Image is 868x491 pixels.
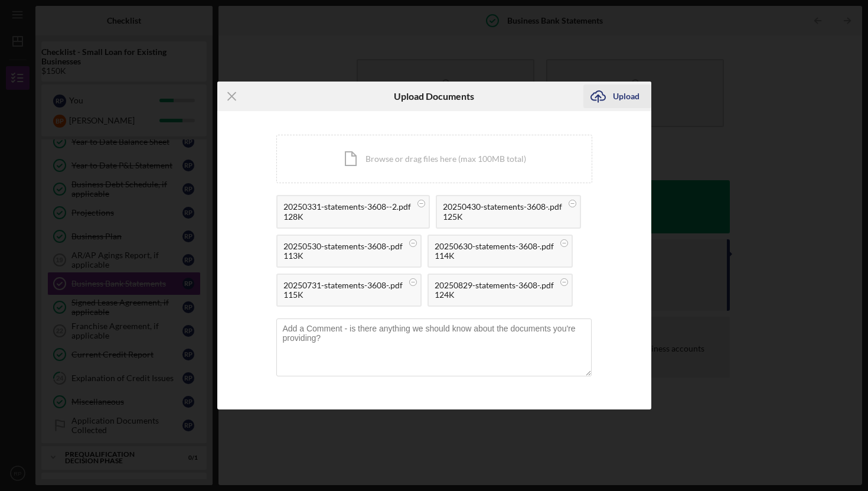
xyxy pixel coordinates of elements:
[283,242,403,251] div: 20250530-statements-3608-.pdf
[283,202,411,212] div: 20250331-statements-3608--2.pdf
[443,202,562,212] div: 20250430-statements-3608-.pdf
[435,251,554,261] div: 114K
[435,242,554,251] div: 20250630-statements-3608-.pdf
[435,290,554,300] div: 124K
[443,212,562,222] div: 125K
[394,91,474,102] h6: Upload Documents
[283,251,403,261] div: 113K
[435,281,554,290] div: 20250829-statements-3608-.pdf
[283,290,403,300] div: 115K
[283,281,403,290] div: 20250731-statements-3608-.pdf
[283,212,411,222] div: 128K
[583,84,651,108] button: Upload
[613,84,639,108] div: Upload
